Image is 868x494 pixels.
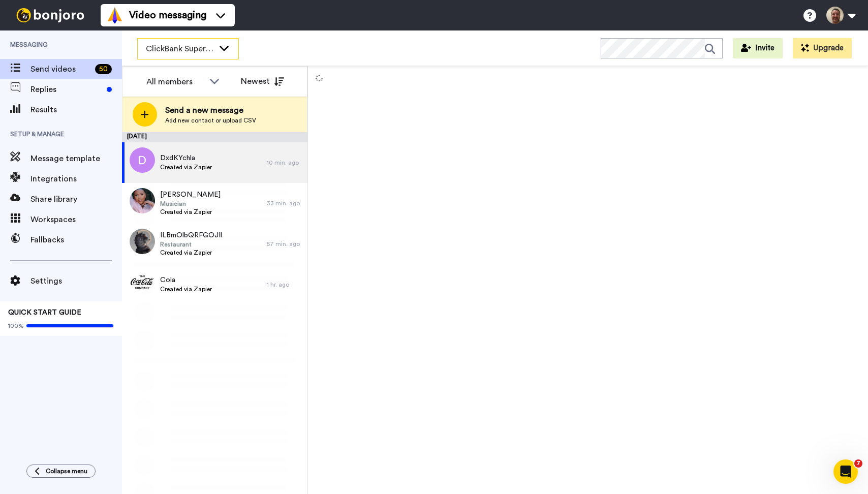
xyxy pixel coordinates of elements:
img: d.png [130,147,155,173]
span: Message template [30,152,122,165]
span: Collapse menu [46,467,87,475]
img: bj-logo-header-white.svg [12,8,88,22]
div: 1 hr. ago [267,281,302,289]
span: ILBmOlbQRFGOJIl [160,230,222,240]
span: 100% [8,322,24,330]
span: [PERSON_NAME] [160,190,221,200]
span: Cola [160,275,212,285]
img: ea2c6cc4-fbc2-49b5-9a35-71ed9cbb2f37.jpg [130,269,155,295]
button: Invite [733,38,783,58]
span: Share library [30,193,122,205]
span: DxdKYchla [160,153,212,163]
span: Send a new message [165,104,256,116]
button: Newest [233,71,292,91]
span: Created via Zapier [160,249,222,257]
div: 33 min. ago [267,199,302,207]
div: 57 min. ago [267,240,302,248]
img: fd1a707a-15bf-4d5f-9626-209a95174d19.jpg [130,188,155,213]
span: Add new contact or upload CSV [165,116,256,125]
span: Replies [30,83,103,96]
span: Musician [160,200,221,208]
span: Send videos [30,63,91,75]
span: QUICK START GUIDE [8,309,81,316]
span: Fallbacks [30,234,122,246]
img: 98888db4-a0fa-4145-8f24-cffc687035d7.jpg [130,229,155,254]
span: 7 [854,459,862,468]
span: Created via Zapier [160,163,212,171]
img: vm-color.svg [107,7,123,23]
button: Upgrade [793,38,852,58]
span: Created via Zapier [160,208,221,216]
span: Integrations [30,173,122,185]
span: Workspaces [30,213,122,226]
span: Video messaging [129,8,206,22]
span: Settings [30,275,122,287]
span: ClickBank Super Funnel Webinar Registrants [146,43,214,55]
div: 10 min. ago [267,159,302,167]
button: Collapse menu [26,465,96,478]
div: All members [146,76,204,88]
span: Results [30,104,122,116]
span: Restaurant [160,240,222,249]
div: 50 [95,64,112,74]
div: [DATE] [122,132,307,142]
iframe: Intercom live chat [833,459,858,484]
span: Created via Zapier [160,285,212,293]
